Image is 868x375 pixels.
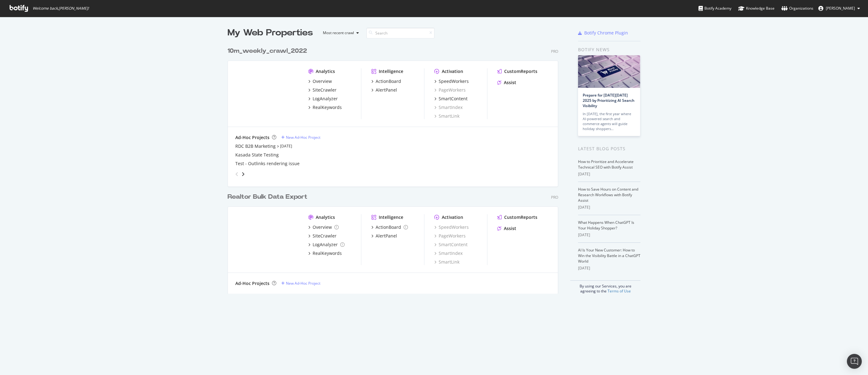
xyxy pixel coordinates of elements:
a: SmartContent [434,242,468,248]
div: Activation [442,214,463,220]
a: LogAnalyzer [308,242,345,248]
img: realtor.com [235,68,298,119]
div: [DATE] [578,171,640,177]
div: Open Intercom Messenger [847,354,862,369]
div: Most recent crawl [323,31,354,35]
a: Overview [308,78,332,84]
a: RDC B2B Marketing [235,143,276,149]
a: AI Is Your New Customer: How to Win the Visibility Battle in a ChatGPT World [578,247,640,264]
div: Assist [504,225,516,232]
a: SmartIndex [434,104,463,111]
span: Bengu Eker [826,6,855,11]
a: Assist [497,79,516,86]
a: New Ad-Hoc Project [281,281,320,286]
div: Realtor Bulk Data Export [228,192,307,201]
div: Overview [313,224,332,230]
a: Prepare for [DATE][DATE] 2025 by Prioritizing AI Search Visibility [583,93,635,108]
div: Pro [551,49,558,54]
div: LogAnalyzer [313,96,338,102]
a: Assist [497,225,516,232]
a: AlertPanel [371,233,397,239]
div: CustomReports [504,68,537,75]
a: AlertPanel [371,87,397,93]
img: realtorsecondary.com [235,214,298,264]
div: Botify Academy [698,5,731,11]
a: SpeedWorkers [434,78,469,84]
a: Test - Outlinks rendering issue [235,160,300,167]
div: [DATE] [578,205,640,210]
div: AlertPanel [376,87,397,93]
div: Intelligence [379,214,403,220]
div: Ad-Hoc Projects [235,280,269,287]
div: Pro [551,195,558,200]
span: Welcome back, [PERSON_NAME] ! [33,6,89,11]
div: Activation [442,68,463,75]
div: SmartContent [439,96,468,102]
div: SpeedWorkers [439,78,469,84]
a: 10m_weekly_crawl_2022 [228,47,310,56]
div: ActionBoard [376,224,401,230]
a: New Ad-Hoc Project [281,135,320,140]
div: Analytics [316,68,335,75]
a: Botify Chrome Plugin [578,30,628,36]
a: What Happens When ChatGPT Is Your Holiday Shopper? [578,220,634,231]
a: Realtor Bulk Data Export [228,192,310,201]
a: SmartContent [434,96,468,102]
div: 10m_weekly_crawl_2022 [228,47,307,56]
a: SmartLink [434,259,459,265]
div: angle-left [233,169,241,179]
div: RealKeywords [313,250,342,256]
div: Organizations [781,5,813,11]
div: Assist [504,79,516,86]
a: SiteCrawler [308,87,337,93]
div: angle-right [241,171,245,177]
a: CustomReports [497,68,537,75]
a: SmartIndex [434,250,463,256]
div: SiteCrawler [313,233,337,239]
a: SiteCrawler [308,233,337,239]
div: CustomReports [504,214,537,220]
div: grid [228,39,563,294]
div: By using our Services, you are agreeing to the [570,280,640,294]
div: PageWorkers [434,233,466,239]
div: My Web Properties [228,27,313,39]
a: ActionBoard [371,224,408,230]
a: LogAnalyzer [308,96,338,102]
div: RealKeywords [313,104,342,111]
div: LogAnalyzer [313,242,338,248]
a: Kasada State Testing [235,152,279,158]
div: New Ad-Hoc Project [286,135,320,140]
a: PageWorkers [434,87,466,93]
div: Latest Blog Posts [578,145,640,152]
div: In [DATE], the first year where AI-powered search and commerce agents will guide holiday shoppers… [583,111,635,131]
a: Terms of Use [608,288,631,294]
a: [DATE] [280,143,292,149]
a: SpeedWorkers [434,224,469,230]
div: Intelligence [379,68,403,75]
button: Most recent crawl [318,28,361,38]
input: Search [366,28,435,38]
div: SiteCrawler [313,87,337,93]
div: Botify news [578,46,640,53]
div: Overview [313,78,332,84]
a: RealKeywords [308,104,342,111]
a: SmartLink [434,113,459,119]
a: How to Save Hours on Content and Research Workflows with Botify Assist [578,187,638,203]
div: Analytics [316,214,335,220]
img: Prepare for Black Friday 2025 by Prioritizing AI Search Visibility [578,55,640,88]
a: RealKeywords [308,250,342,256]
a: CustomReports [497,214,537,220]
div: Botify Chrome Plugin [584,30,628,36]
div: New Ad-Hoc Project [286,281,320,286]
button: [PERSON_NAME] [813,3,865,13]
a: ActionBoard [371,78,401,84]
a: Overview [308,224,339,230]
